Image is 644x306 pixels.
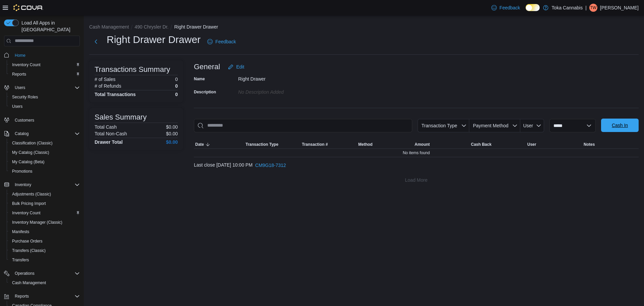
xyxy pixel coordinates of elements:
[12,116,37,124] a: Customers
[174,24,218,30] button: Right Drawer Drawer
[12,201,46,206] span: Bulk Pricing Import
[89,35,103,48] button: Next
[95,65,170,74] h3: Transactions Summary
[9,158,47,166] a: My Catalog (Beta)
[9,218,65,226] a: Inventory Manager (Classic)
[527,142,536,147] span: User
[1,129,83,138] button: Catalog
[418,119,469,132] button: Transaction Type
[12,191,51,197] span: Adjustments (Classic)
[12,210,41,216] span: Inventory Count
[255,162,286,169] span: CM9G18-7312
[12,292,80,300] span: Reports
[9,70,80,78] span: Reports
[12,150,49,155] span: My Catalog (Classic)
[175,92,178,97] h4: 0
[135,24,168,30] button: 490 Chrysler Dr.
[469,119,520,132] button: Payment Method
[194,119,412,132] input: This is a search bar. As you type, the results lower in the page will automatically filter.
[166,139,178,145] h4: $0.00
[9,279,49,287] a: Cash Management
[12,248,46,253] span: Transfers (Classic)
[12,104,22,109] span: Users
[499,4,520,11] span: Feedback
[12,257,29,263] span: Transfers
[9,70,29,78] a: Reports
[194,173,639,187] button: Load More
[9,237,45,245] a: Purchase Orders
[19,19,80,33] span: Load All Apps in [GEOGRAPHIC_DATA]
[12,140,53,146] span: Classification (Classic)
[12,238,43,244] span: Purchase Orders
[89,24,129,30] button: Cash Management
[12,84,80,92] span: Users
[9,139,55,147] a: Classification (Classic)
[600,4,639,12] p: [PERSON_NAME]
[489,1,523,14] a: Feedback
[526,140,582,148] button: User
[12,51,28,59] a: Home
[526,4,540,11] input: Dark Mode
[585,4,587,12] p: |
[12,130,80,138] span: Catalog
[12,116,80,124] span: Customers
[9,256,80,264] span: Transfers
[15,271,35,276] span: Operations
[12,220,62,225] span: Inventory Manager (Classic)
[194,76,205,82] label: Name
[215,38,236,45] span: Feedback
[12,130,31,138] button: Catalog
[12,84,28,92] button: Users
[12,169,33,174] span: Promotions
[1,180,83,189] button: Inventory
[9,158,80,166] span: My Catalog (Beta)
[12,280,46,286] span: Cash Management
[473,123,508,128] span: Payment Method
[1,292,83,301] button: Reports
[7,218,83,227] button: Inventory Manager (Classic)
[403,150,430,156] span: No items found
[7,246,83,255] button: Transfers (Classic)
[12,269,37,277] button: Operations
[244,140,301,148] button: Transaction Type
[582,140,639,148] button: Notes
[302,142,328,147] span: Transaction #
[107,33,201,46] h1: Right Drawer Drawer
[238,87,328,95] div: No Description added
[1,115,83,125] button: Customers
[175,77,178,82] p: 0
[612,122,628,129] span: Cash In
[1,83,83,92] button: Users
[12,181,34,189] button: Inventory
[238,74,328,82] div: Right Drawer
[15,85,25,90] span: Users
[15,131,29,136] span: Catalog
[9,237,80,245] span: Purchase Orders
[175,83,178,89] p: 0
[7,208,83,218] button: Inventory Count
[552,4,583,12] p: Toka Cannabis
[12,51,80,59] span: Home
[95,113,147,121] h3: Sales Summary
[520,119,544,132] button: User
[7,70,83,79] button: Reports
[195,142,204,147] span: Date
[589,4,597,12] div: Ty Wilson
[358,142,373,147] span: Method
[584,142,595,147] span: Notes
[12,62,41,68] span: Inventory Count
[253,159,289,172] button: CM9G18-7312
[9,209,80,217] span: Inventory Count
[9,61,80,69] span: Inventory Count
[166,131,178,136] p: $0.00
[7,148,83,157] button: My Catalog (Classic)
[7,92,83,102] button: Security Roles
[9,200,49,208] a: Bulk Pricing Import
[9,167,80,175] span: Promotions
[413,140,470,148] button: Amount
[9,61,43,69] a: Inventory Count
[194,63,220,71] h3: General
[9,93,80,101] span: Security Roles
[9,139,80,147] span: Classification (Classic)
